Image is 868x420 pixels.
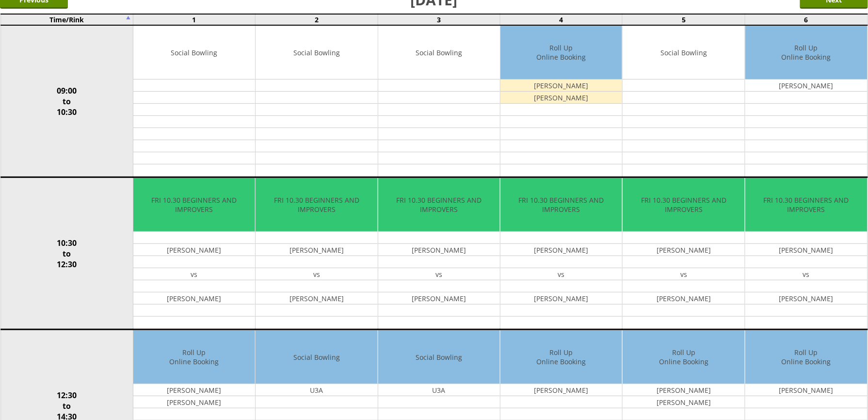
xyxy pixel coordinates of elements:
td: [PERSON_NAME] [500,384,622,396]
td: 1 [133,14,255,25]
td: vs [133,268,255,280]
td: U3A [256,384,377,396]
td: FRI 10.30 BEGINNERS AND IMPROVERS [500,178,622,232]
td: vs [500,268,622,280]
td: 2 [256,14,378,25]
td: [PERSON_NAME] [623,244,744,256]
td: [PERSON_NAME] [378,292,500,305]
td: [PERSON_NAME] [745,384,868,396]
td: [PERSON_NAME] [623,292,744,305]
td: Roll Up Online Booking [623,330,744,384]
td: 09:00 to 10:30 [0,25,133,178]
td: [PERSON_NAME] [500,244,622,256]
td: 6 [745,14,868,25]
td: Social Bowling [256,330,377,384]
td: [PERSON_NAME] [623,384,744,396]
td: [PERSON_NAME] [745,80,868,92]
td: Social Bowling [378,26,500,80]
td: [PERSON_NAME] [623,396,744,408]
td: FRI 10.30 BEGINNERS AND IMPROVERS [133,178,255,232]
td: vs [623,268,744,280]
td: [PERSON_NAME] [133,244,255,256]
td: 5 [623,14,745,25]
td: Social Bowling [378,330,500,384]
td: Roll Up Online Booking [745,330,868,384]
td: [PERSON_NAME] [256,244,377,256]
td: 4 [500,14,623,25]
td: Social Bowling [133,26,255,80]
td: 3 [378,14,500,25]
td: [PERSON_NAME] [745,244,868,256]
td: Roll Up Online Booking [500,330,622,384]
td: vs [378,268,500,280]
td: Roll Up Online Booking [133,330,255,384]
td: vs [745,268,868,280]
td: U3A [378,384,500,396]
td: [PERSON_NAME] [133,292,255,305]
td: [PERSON_NAME] [500,92,622,104]
td: FRI 10.30 BEGINNERS AND IMPROVERS [745,178,868,232]
td: Roll Up Online Booking [500,26,622,80]
td: Time/Rink [0,14,133,25]
td: Social Bowling [623,26,744,80]
td: FRI 10.30 BEGINNERS AND IMPROVERS [256,178,377,232]
td: [PERSON_NAME] [133,396,255,408]
td: [PERSON_NAME] [378,244,500,256]
td: [PERSON_NAME] [500,292,622,305]
td: [PERSON_NAME] [500,80,622,92]
td: Roll Up Online Booking [745,26,868,80]
td: [PERSON_NAME] [256,292,377,305]
td: FRI 10.30 BEGINNERS AND IMPROVERS [378,178,500,232]
td: vs [256,268,377,280]
td: Social Bowling [256,26,377,80]
td: [PERSON_NAME] [745,292,868,305]
td: 10:30 to 12:30 [0,178,133,330]
td: FRI 10.30 BEGINNERS AND IMPROVERS [623,178,744,232]
td: [PERSON_NAME] [133,384,255,396]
